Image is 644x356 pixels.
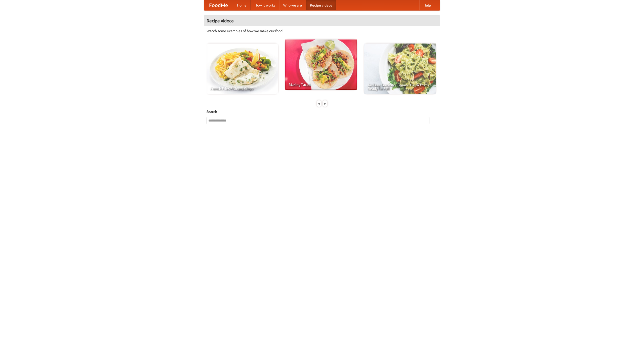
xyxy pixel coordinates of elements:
[207,109,437,114] h5: Search
[210,87,274,90] span: French Fries Fish and Chips
[368,83,432,90] span: An Easy, Summery Tomato Pasta That's Ready for Fall
[207,44,278,94] a: French Fries Fish and Chips
[323,100,327,107] div: »
[279,0,306,10] a: Who we are
[207,28,437,33] p: Watch some examples of how we make our food!
[204,0,233,10] a: FoodMe
[204,16,440,26] h4: Recipe videos
[285,39,357,90] a: Making Tacos
[317,100,321,107] div: «
[289,83,353,86] span: Making Tacos
[233,0,251,10] a: Home
[251,0,279,10] a: How it works
[364,44,436,94] a: An Easy, Summery Tomato Pasta That's Ready for Fall
[306,0,336,10] a: Recipe videos
[419,0,435,10] a: Help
